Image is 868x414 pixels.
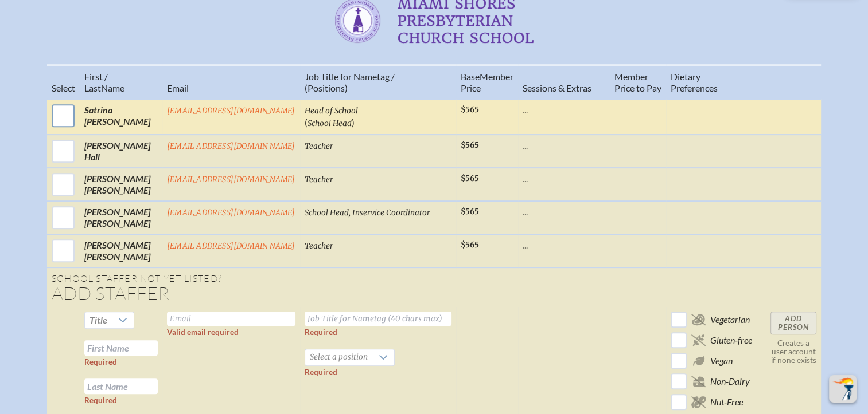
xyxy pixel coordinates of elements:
[831,377,854,400] img: To the top
[770,339,816,365] p: Creates a user account if none exists
[84,396,117,405] label: Required
[461,174,479,183] span: $565
[829,375,857,403] button: Scroll Top
[167,141,295,151] a: [EMAIL_ADDRESS][DOMAIN_NAME]
[85,312,112,328] span: Title
[80,201,162,234] td: [PERSON_NAME] [PERSON_NAME]
[305,141,333,151] span: Teacher
[167,312,295,326] input: Email
[710,334,752,346] span: Gluten-free
[300,65,456,99] th: Job Title for Nametag / (Positions)
[80,99,162,135] td: Satrina [PERSON_NAME]
[710,376,750,387] span: Non-Dairy
[52,82,75,93] span: Select
[461,140,479,150] span: $565
[305,117,308,128] span: (
[167,328,239,337] label: Valid email required
[456,65,518,99] th: Memb
[84,357,117,366] label: Required
[523,104,605,116] p: ...
[305,328,337,337] label: Required
[505,71,513,82] span: er
[84,82,101,93] span: Last
[461,207,479,216] span: $565
[308,119,352,128] span: School Head
[80,135,162,168] td: [PERSON_NAME] Hall
[167,175,295,184] a: [EMAIL_ADDRESS][DOMAIN_NAME]
[305,349,372,365] span: Select a position
[305,208,430,218] span: School Head, Inservice Coordinator
[461,105,479,115] span: $565
[461,71,480,82] span: Base
[523,239,605,251] p: ...
[84,378,158,394] input: Last Name
[80,65,162,99] th: Name
[671,71,718,93] span: ary Preferences
[84,71,108,82] span: First /
[162,65,300,99] th: Email
[352,117,355,128] span: )
[461,82,481,93] span: Price
[518,65,610,99] th: Sessions & Extras
[710,355,733,366] span: Vegan
[305,175,333,184] span: Teacher
[167,208,295,218] a: [EMAIL_ADDRESS][DOMAIN_NAME]
[666,65,757,99] th: Diet
[710,314,750,325] span: Vegetarian
[305,368,337,377] label: Required
[84,340,158,356] input: First Name
[305,241,333,251] span: Teacher
[167,241,295,251] a: [EMAIL_ADDRESS][DOMAIN_NAME]
[80,234,162,267] td: [PERSON_NAME] [PERSON_NAME]
[610,65,666,99] th: Member Price to Pay
[305,312,451,326] input: Job Title for Nametag (40 chars max)
[710,396,743,408] span: Nut-Free
[523,140,605,151] p: ...
[305,106,358,116] span: Head of School
[523,206,605,218] p: ...
[89,314,107,325] span: Title
[80,168,162,201] td: [PERSON_NAME] [PERSON_NAME]
[523,173,605,184] p: ...
[167,106,295,116] a: [EMAIL_ADDRESS][DOMAIN_NAME]
[461,240,479,250] span: $565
